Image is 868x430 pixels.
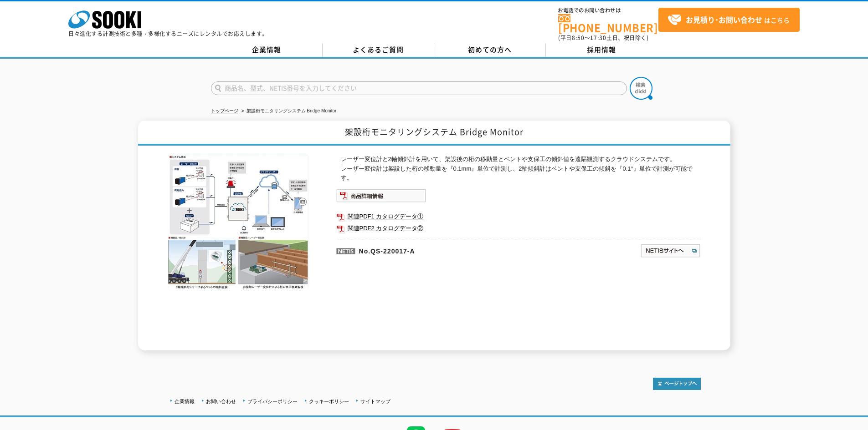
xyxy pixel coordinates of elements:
[68,31,268,36] p: 日々進化する計測技術と多種・多様化するニーズにレンタルでお応えします。
[658,8,800,32] a: お見積り･お問い合わせはこちら
[653,378,701,390] img: トップページへ
[336,223,701,234] a: 関連PDF2 カタログデータ②
[175,399,195,404] a: 企業情報
[590,34,606,42] span: 17:30
[247,399,298,404] a: プライバシーポリシー
[558,8,658,13] span: お電話でのお問い合わせは
[546,43,657,57] a: 採用情報
[558,34,648,42] span: (平日 ～ 土日、祝日除く)
[206,399,236,404] a: お問い合わせ
[323,43,434,57] a: よくあるご質問
[336,211,701,223] a: 関連PDF1 カタログデータ①
[211,81,627,95] input: 商品名、型式、NETIS番号を入力してください
[630,77,652,100] img: btn_search.png
[668,13,790,27] span: はこちら
[468,45,512,55] span: 初めての方へ
[211,108,238,113] a: トップページ
[341,155,701,183] p: レーザー変位計と2軸傾斜計を用いて、架設後の桁の移動量とベントや支保工の傾斜値を遠隔観測するクラウドシステムです。 レーザー変位計は架設した桁の移動量を『0.1mm』単位で計測し、2軸傾斜計はベ...
[138,121,730,146] h1: 架設桁モニタリングシステム Bridge Monitor
[240,106,337,116] li: 架設桁モニタリングシステム Bridge Monitor
[336,239,552,261] p: No.QS-220017-A
[640,243,701,258] img: NETISサイトへ
[572,34,585,42] span: 8:50
[558,14,658,33] a: [PHONE_NUMBER]
[434,43,546,57] a: 初めての方へ
[168,155,309,289] img: 架設桁モニタリングシステム Bridge Monitor
[686,14,762,25] strong: お見積り･お問い合わせ
[336,194,426,201] a: 商品詳細情報システム
[211,43,323,57] a: 企業情報
[336,189,426,202] img: 商品詳細情報システム
[360,399,390,404] a: サイトマップ
[309,399,349,404] a: クッキーポリシー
